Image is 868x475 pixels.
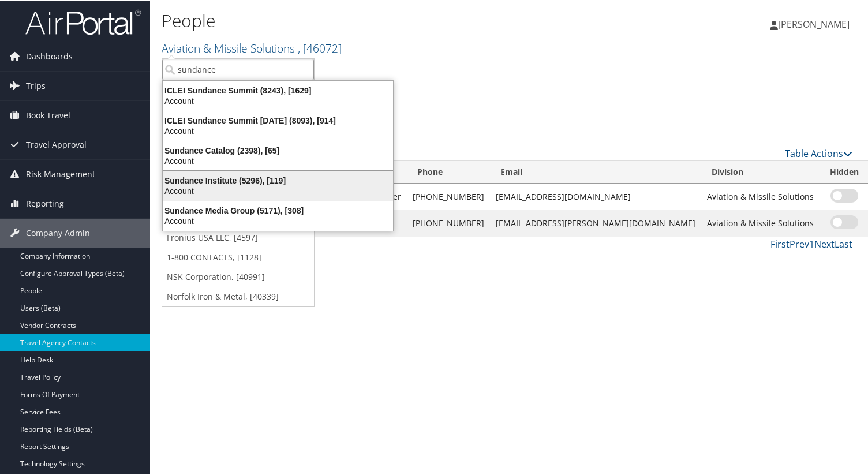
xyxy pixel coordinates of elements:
[778,17,850,29] span: [PERSON_NAME]
[407,209,490,235] td: [PHONE_NUMBER]
[26,218,90,246] span: Company Admin
[156,114,400,125] div: ICLEI Sundance Summit [DATE] (8093), [914]
[26,100,70,129] span: Book Travel
[162,266,314,286] a: NSK Corporation, [40991]
[162,227,314,246] a: Fronius USA LLC, [4597]
[790,237,809,249] a: Prev
[298,39,342,55] span: , [ 46072 ]
[26,188,64,217] span: Reporting
[156,204,400,215] div: Sundance Media Group (5171), [308]
[25,8,141,35] img: airportal-logo.png
[162,58,314,79] input: Search Accounts
[770,6,861,40] a: [PERSON_NAME]
[156,144,400,155] div: Sundance Catalog (2398), [65]
[835,237,852,249] a: Last
[156,95,400,105] div: Account
[490,182,701,209] td: [EMAIL_ADDRESS][DOMAIN_NAME]
[156,174,400,185] div: Sundance Institute (5296), [119]
[814,237,835,249] a: Next
[162,286,314,305] a: Norfolk Iron & Metal, [40339]
[162,39,342,55] a: Aviation & Missile Solutions
[162,8,628,32] h1: People
[26,159,95,188] span: Risk Management
[407,160,490,182] th: Phone
[26,70,46,99] span: Trips
[26,41,73,70] span: Dashboards
[162,246,314,266] a: 1-800 CONTACTS, [1128]
[770,237,790,249] a: First
[156,215,400,225] div: Account
[809,237,814,249] a: 1
[701,182,820,209] td: Aviation & Missile Solutions
[785,146,852,159] a: Table Actions
[156,84,400,95] div: ICLEI Sundance Summit (8243), [1629]
[156,155,400,165] div: Account
[156,185,400,195] div: Account
[26,129,87,158] span: Travel Approval
[490,209,701,235] td: [EMAIL_ADDRESS][PERSON_NAME][DOMAIN_NAME]
[701,209,820,235] td: Aviation & Missile Solutions
[490,160,701,182] th: Email: activate to sort column ascending
[407,182,490,209] td: [PHONE_NUMBER]
[156,125,400,135] div: Account
[701,160,820,182] th: Division: activate to sort column ascending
